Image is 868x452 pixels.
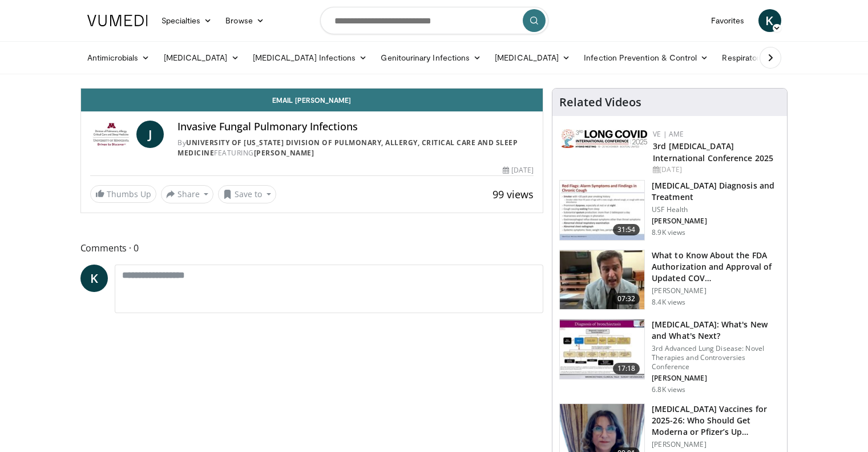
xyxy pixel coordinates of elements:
img: VuMedi Logo [87,15,148,26]
p: [PERSON_NAME] [652,286,780,295]
h3: [MEDICAL_DATA] Vaccines for 2025-26: Who Should Get Moderna or Pfizer’s Up… [652,403,780,438]
a: Email [PERSON_NAME] [81,89,543,111]
p: 8.9K views [652,228,685,237]
span: 17:18 [613,363,640,374]
a: [MEDICAL_DATA] [488,46,577,69]
a: Respiratory Infections [715,46,821,69]
a: Specialties [155,9,219,32]
a: [PERSON_NAME] [254,148,314,158]
a: [MEDICAL_DATA] [157,46,246,69]
a: J [136,121,164,148]
p: 8.4K views [652,298,685,307]
a: K [80,265,108,292]
h3: [MEDICAL_DATA]: What's New and What's Next? [652,319,780,342]
img: a2792a71-925c-4fc2-b8ef-8d1b21aec2f7.png.150x105_q85_autocrop_double_scale_upscale_version-0.2.jpg [562,129,647,148]
div: [DATE] [653,165,778,175]
img: 8723abe7-f9a9-4f6c-9b26-6bd057632cd6.150x105_q85_crop-smart_upscale.jpg [560,319,644,379]
a: 17:18 [MEDICAL_DATA]: What's New and What's Next? 3rd Advanced Lung Disease: Novel Therapies and ... [559,319,780,394]
a: 3rd [MEDICAL_DATA] International Conference 2025 [653,141,773,163]
button: Share [161,185,214,203]
span: 07:32 [613,293,640,305]
span: 31:54 [613,224,640,235]
a: VE | AME [653,129,684,139]
p: [PERSON_NAME] [652,217,780,226]
h4: Related Videos [559,95,641,109]
h4: Invasive Fungal Pulmonary Infections [177,121,534,133]
a: [MEDICAL_DATA] Infections [246,46,374,69]
p: 6.8K views [652,385,685,394]
img: a1e50555-b2fd-4845-bfdc-3eac51376964.150x105_q85_crop-smart_upscale.jpg [560,250,644,310]
a: Thumbs Up [90,185,156,203]
button: Save to [218,185,276,203]
p: USF Health [652,205,780,214]
a: Antimicrobials [80,46,157,69]
a: University of [US_STATE] Division of Pulmonary, Allergy, Critical Care and Sleep Medicine [177,138,518,158]
a: Infection Prevention & Control [577,46,715,69]
a: Genitourinary Infections [374,46,488,69]
p: 3rd Advanced Lung Disease: Novel Therapies and Controversies Conference [652,344,780,371]
span: 99 views [492,187,534,201]
p: [PERSON_NAME] [652,440,780,449]
p: [PERSON_NAME] [652,374,780,383]
div: By FEATURING [177,138,534,158]
img: 912d4c0c-18df-4adc-aa60-24f51820003e.150x105_q85_crop-smart_upscale.jpg [560,181,644,240]
a: 31:54 [MEDICAL_DATA] Diagnosis and Treatment USF Health [PERSON_NAME] 8.9K views [559,180,780,241]
span: Comments 0 [80,241,544,255]
h3: [MEDICAL_DATA] Diagnosis and Treatment [652,180,780,203]
a: 07:32 What to Know About the FDA Authorization and Approval of Updated COV… [PERSON_NAME] 8.4K views [559,250,780,310]
img: University of Minnesota Division of Pulmonary, Allergy, Critical Care and Sleep Medicine [90,121,132,148]
input: Search topics, interventions [320,7,548,34]
a: Favorites [704,9,752,32]
div: [DATE] [503,165,534,175]
a: Browse [219,9,271,32]
h3: What to Know About the FDA Authorization and Approval of Updated COV… [652,250,780,284]
a: K [758,9,781,32]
